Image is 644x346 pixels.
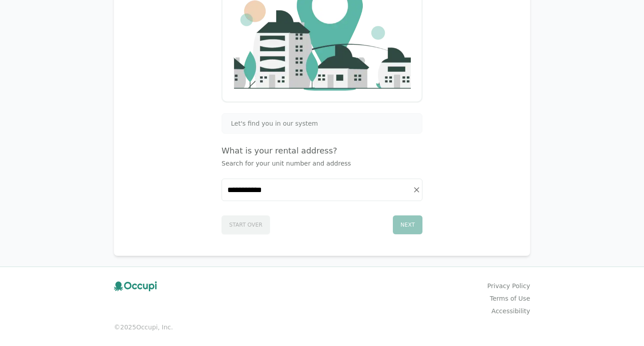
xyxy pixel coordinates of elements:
[231,119,318,128] span: Let's find you in our system
[222,145,422,157] h4: What is your rental address?
[487,281,530,290] a: Privacy Policy
[490,294,530,303] a: Terms of Use
[114,323,530,332] small: © 2025 Occupi, Inc.
[492,307,530,315] a: Accessibility
[222,159,422,168] p: Search for your unit number and address
[222,179,422,201] input: Start typing...
[410,184,423,196] button: Clear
